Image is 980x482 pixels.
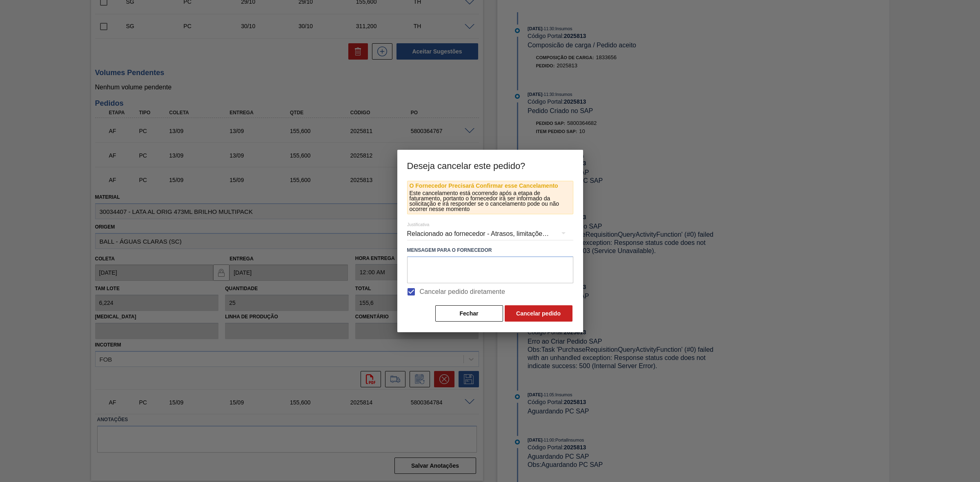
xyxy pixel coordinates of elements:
[410,183,571,189] p: O Fornecedor Precisará Confirmar esse Cancelamento
[410,191,571,212] p: Este cancelamento está ocorrendo após a etapa de faturamento, portanto o fornecedor irá ser infor...
[435,305,503,322] button: Fechar
[420,287,506,297] span: Cancelar pedido diretamente
[407,244,573,256] label: Mensagem para o Fornecedor
[505,305,572,322] button: Cancelar pedido
[397,150,583,181] h3: Deseja cancelar este pedido?
[407,222,573,245] div: Relacionado ao fornecedor - Atrasos, limitações de capacidade, etc.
